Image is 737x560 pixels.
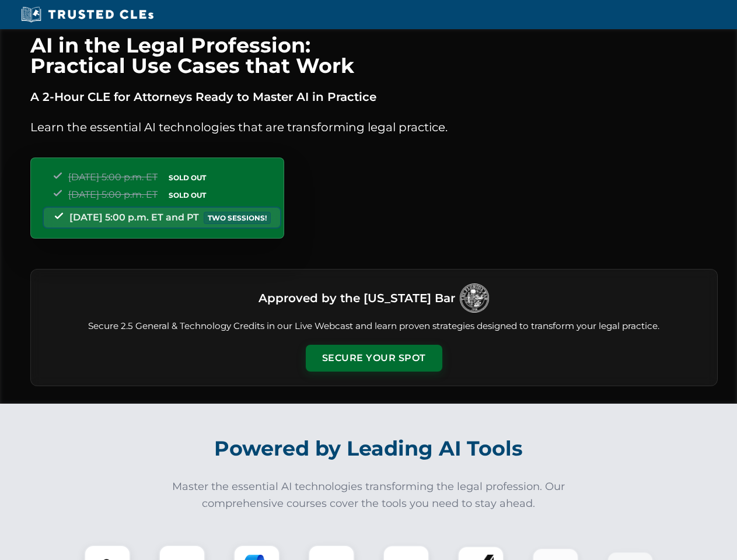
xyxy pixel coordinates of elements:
img: Logo [460,283,489,313]
h2: Powered by Leading AI Tools [46,428,692,469]
p: Learn the essential AI technologies that are transforming legal practice. [30,118,718,136]
span: [DATE] 5:00 p.m. ET [68,171,158,183]
h3: Approved by the [US_STATE] Bar [259,288,455,309]
span: SOLD OUT [165,189,210,201]
p: Master the essential AI technologies transforming the legal profession. Our comprehensive courses... [165,478,573,512]
h1: AI in the Legal Profession: Practical Use Cases that Work [30,35,718,76]
span: SOLD OUT [165,171,210,184]
button: Secure Your Spot [306,345,442,372]
p: A 2-Hour CLE for Attorneys Ready to Master AI in Practice [30,87,718,106]
img: Trusted CLEs [18,6,157,23]
p: Secure 2.5 General & Technology Credits in our Live Webcast and learn proven strategies designed ... [45,320,703,333]
span: [DATE] 5:00 p.m. ET [68,189,158,200]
